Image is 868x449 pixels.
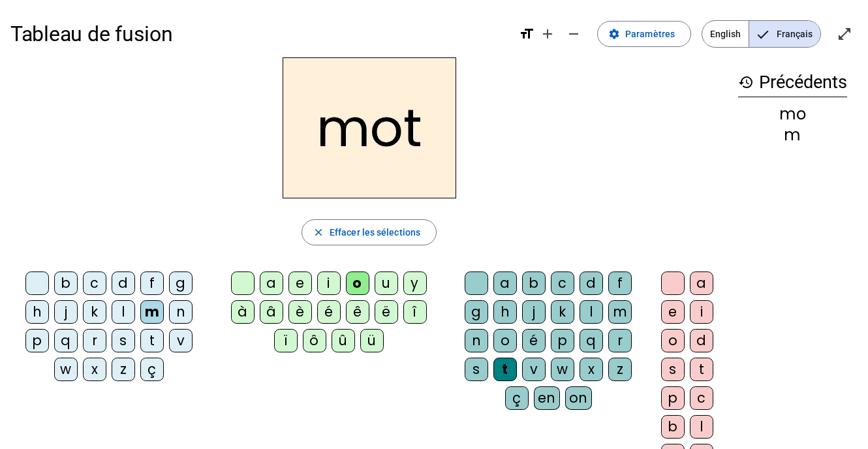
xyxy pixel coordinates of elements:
[375,271,398,295] div: u
[551,271,574,295] div: c
[260,300,283,324] div: â
[83,300,106,324] div: k
[580,358,603,381] div: x
[738,106,847,122] div: mo
[837,26,852,42] mat-icon: open_in_full
[702,20,821,48] mat-button-toggle-group: Language selection
[83,329,106,352] div: r
[112,271,135,295] div: d
[346,300,369,324] div: ê
[403,300,427,324] div: î
[625,26,675,42] span: Paramètres
[330,225,420,240] span: Effacer les sélections
[260,271,283,295] div: a
[493,300,517,324] div: h
[274,329,298,352] div: ï
[140,358,164,381] div: ç
[54,329,78,352] div: q
[288,300,312,324] div: è
[493,358,517,381] div: t
[661,386,685,410] div: p
[403,271,427,295] div: y
[140,300,164,324] div: m
[690,329,713,352] div: d
[690,386,713,410] div: c
[551,300,574,324] div: k
[580,329,603,352] div: q
[317,271,341,295] div: i
[317,300,341,324] div: é
[702,21,749,47] span: English
[661,300,685,324] div: e
[283,57,456,198] h2: mot
[332,329,355,352] div: û
[112,300,135,324] div: l
[465,329,488,352] div: n
[302,219,437,245] button: Effacer les sélections
[597,21,691,47] button: Paramètres
[566,26,581,42] mat-icon: remove
[83,271,106,295] div: c
[522,329,546,352] div: é
[140,329,164,352] div: t
[112,358,135,381] div: z
[561,21,587,47] button: Diminuer la taille de la police
[608,329,632,352] div: r
[551,358,574,381] div: w
[690,415,713,439] div: l
[493,329,517,352] div: o
[690,358,713,381] div: t
[83,358,106,381] div: x
[25,300,49,324] div: h
[738,74,754,90] mat-icon: history
[534,386,560,410] div: en
[169,300,193,324] div: n
[169,329,193,352] div: v
[690,300,713,324] div: i
[25,329,49,352] div: p
[738,127,847,143] div: m
[608,358,632,381] div: z
[54,358,78,381] div: w
[540,26,555,42] mat-icon: add
[551,329,574,352] div: p
[493,271,517,295] div: a
[565,386,592,410] div: on
[738,68,847,97] h3: Précédents
[54,300,78,324] div: j
[519,26,535,42] mat-icon: format_size
[10,13,508,55] h1: Tableau de fusion
[54,271,78,295] div: b
[505,386,529,410] div: ç
[661,329,685,352] div: o
[360,329,384,352] div: ü
[522,271,546,295] div: b
[608,300,632,324] div: m
[112,329,135,352] div: s
[288,271,312,295] div: e
[169,271,193,295] div: g
[831,21,858,47] button: Entrer en plein écran
[303,329,326,352] div: ô
[313,226,324,238] mat-icon: close
[522,358,546,381] div: v
[465,300,488,324] div: g
[522,300,546,324] div: j
[580,271,603,295] div: d
[608,271,632,295] div: f
[580,300,603,324] div: l
[608,28,620,40] mat-icon: settings
[231,300,255,324] div: à
[140,271,164,295] div: f
[346,271,369,295] div: o
[749,21,820,47] span: Français
[465,358,488,381] div: s
[690,271,713,295] div: a
[661,415,685,439] div: b
[535,21,561,47] button: Augmenter la taille de la police
[375,300,398,324] div: ë
[661,358,685,381] div: s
